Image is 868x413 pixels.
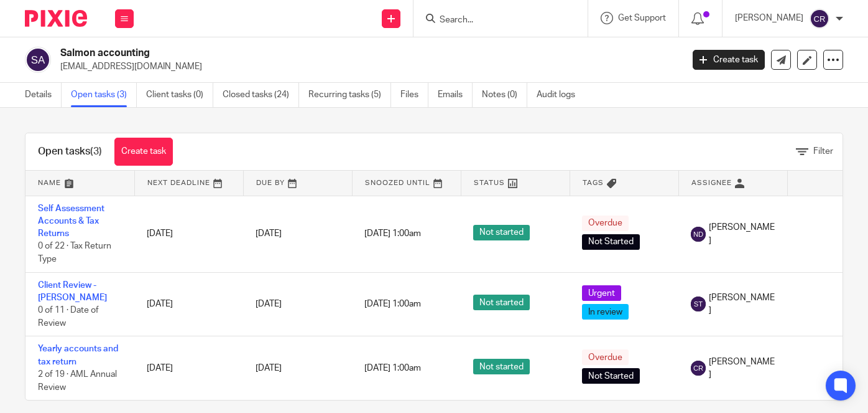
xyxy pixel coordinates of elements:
a: Recurring tasks (5) [308,83,391,107]
img: svg%3E [691,227,706,242]
span: [PERSON_NAME] [709,221,775,247]
h2: Salmon accounting [60,47,552,60]
a: Details [25,83,62,107]
img: svg%3E [25,47,51,73]
span: (3) [90,146,102,156]
a: Open tasks (3) [71,83,137,107]
p: [PERSON_NAME] [735,12,803,24]
span: [PERSON_NAME] [709,356,775,381]
span: [DATE] [256,300,282,308]
span: Tags [583,179,604,186]
img: svg%3E [691,361,706,376]
a: Create task [693,50,765,70]
h1: Open tasks [38,145,102,158]
p: [EMAIL_ADDRESS][DOMAIN_NAME] [60,60,674,73]
span: [DATE] 1:00am [364,364,421,373]
img: svg%3E [810,9,829,29]
span: Overdue [582,216,629,231]
span: Not Started [582,368,640,384]
span: Get Support [618,14,666,22]
span: Not started [473,295,530,310]
a: Closed tasks (24) [223,83,299,107]
a: Create task [114,138,173,166]
a: Client tasks (0) [146,83,213,107]
span: [DATE] 1:00am [364,300,421,308]
a: Audit logs [537,83,584,107]
a: Yearly accounts and tax return [38,344,118,366]
a: Notes (0) [482,83,527,107]
span: [DATE] 1:00am [364,230,421,239]
span: 0 of 22 · Tax Return Type [38,242,111,264]
td: [DATE] [134,196,243,272]
a: Emails [438,83,473,107]
td: [DATE] [134,336,243,400]
a: Files [400,83,428,107]
span: 2 of 19 · AML Annual Review [38,370,117,392]
span: Snoozed Until [365,179,430,186]
td: [DATE] [134,272,243,336]
img: svg%3E [691,297,706,311]
span: [PERSON_NAME] [709,292,775,317]
span: In review [582,304,629,320]
a: Self Assessment Accounts & Tax Returns [38,204,104,239]
a: Client Review - [PERSON_NAME] [38,281,107,302]
span: Not started [473,225,530,240]
span: Not Started [582,234,640,250]
img: Pixie [25,10,87,27]
span: Status [474,179,505,186]
span: [DATE] [256,364,282,373]
span: Not started [473,359,530,374]
span: Urgent [582,285,621,301]
span: 0 of 11 · Date of Review [38,306,99,328]
span: [DATE] [256,229,282,238]
span: Filter [813,147,833,156]
input: Search [438,15,550,26]
span: Overdue [582,349,629,365]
